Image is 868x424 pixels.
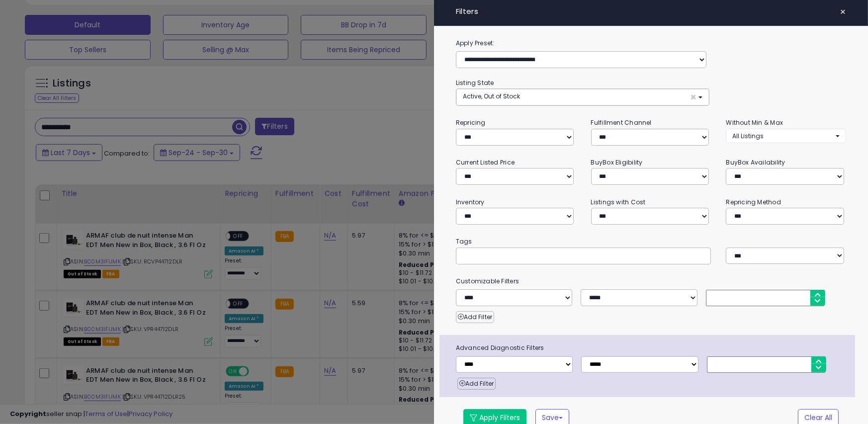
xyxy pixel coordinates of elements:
[448,276,854,287] small: Customizable Filters
[463,92,520,100] span: Active, Out of Stock
[726,118,783,127] small: Without Min & Max
[456,7,847,16] h4: Filters
[591,158,643,167] small: BuyBox Eligibility
[726,158,785,167] small: BuyBox Availability
[457,378,496,390] button: Add Filter
[456,311,494,323] button: Add Filter
[456,158,515,167] small: Current Listed Price
[448,236,854,247] small: Tags
[456,118,486,127] small: Repricing
[726,198,781,206] small: Repricing Method
[840,5,846,19] span: ×
[456,89,709,105] button: Active, Out of Stock ×
[690,92,696,102] span: ×
[732,132,764,140] span: All Listings
[726,129,846,143] button: All Listings
[591,198,646,206] small: Listings with Cost
[591,118,652,127] small: Fulfillment Channel
[456,79,494,87] small: Listing State
[456,198,485,206] small: Inventory
[836,5,850,19] button: ×
[448,38,854,49] label: Apply Preset:
[448,342,856,353] span: Advanced Diagnostic Filters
